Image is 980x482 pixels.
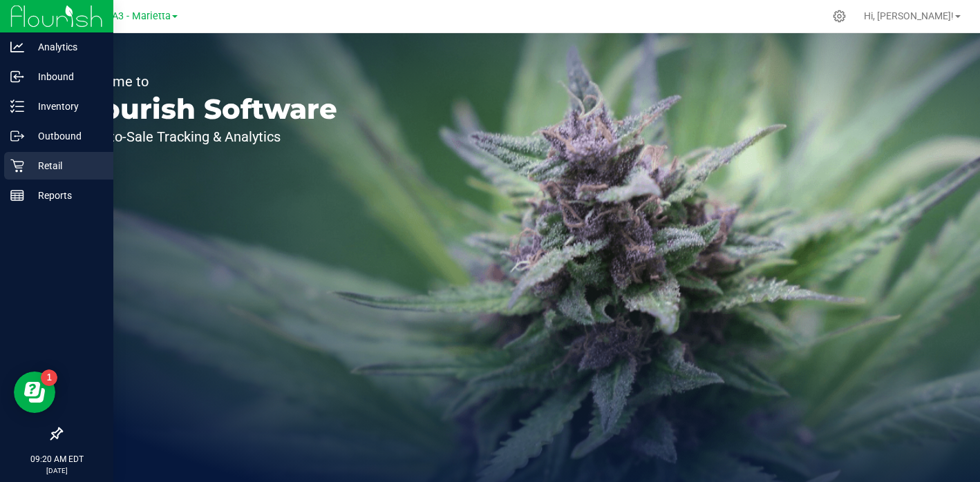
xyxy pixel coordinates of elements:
[41,369,57,386] iframe: Resource center unread badge
[864,10,954,21] span: Hi, [PERSON_NAME]!
[6,465,107,476] p: [DATE]
[105,10,171,22] span: GA3 - Marietta
[10,40,24,54] inline-svg: Analytics
[10,70,24,84] inline-svg: Inbound
[24,98,107,115] p: Inventory
[24,157,107,174] p: Retail
[10,159,24,173] inline-svg: Retail
[831,10,848,23] div: Manage settings
[75,95,337,123] p: Flourish Software
[75,130,337,144] p: Seed-to-Sale Tracking & Analytics
[24,68,107,85] p: Inbound
[10,189,24,202] inline-svg: Reports
[6,453,107,465] p: 09:20 AM EDT
[75,75,337,88] p: Welcome to
[24,187,107,204] p: Reports
[24,39,107,55] p: Analytics
[24,128,107,144] p: Outbound
[10,129,24,143] inline-svg: Outbound
[14,372,55,413] iframe: Resource center
[10,99,24,113] inline-svg: Inventory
